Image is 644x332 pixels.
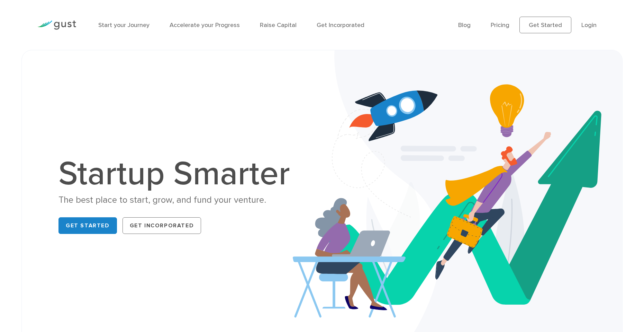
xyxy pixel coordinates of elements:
a: Accelerate your Progress [170,21,240,29]
a: Blog [458,21,471,29]
a: Get Incorporated [317,21,364,29]
a: Login [581,21,597,29]
img: Gust Logo [37,20,76,30]
a: Get Started [519,17,571,33]
a: Raise Capital [260,21,297,29]
a: Start your Journey [98,21,149,29]
div: The best place to start, grow, and fund your venture. [58,194,297,206]
a: Pricing [491,21,509,29]
a: Get Started [58,217,117,234]
a: Get Incorporated [123,217,201,234]
h1: Startup Smarter [58,157,297,191]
